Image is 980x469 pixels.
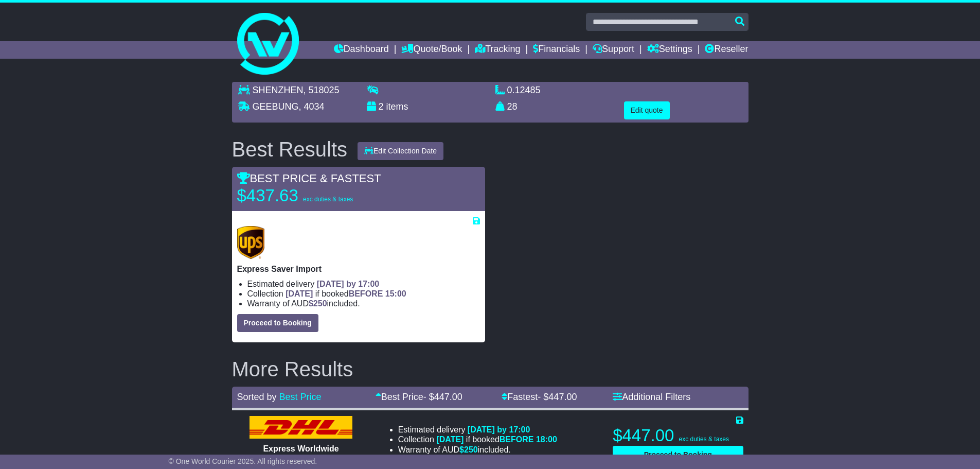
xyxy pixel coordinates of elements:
[401,41,462,59] a: Quote/Book
[536,435,557,444] span: 18:00
[386,101,408,112] span: items
[502,392,577,402] a: Fastest- $447.00
[538,392,577,402] span: - $
[313,299,327,308] span: 250
[247,299,480,308] li: Warranty of AUD included.
[379,101,384,112] span: 2
[385,289,406,298] span: 15:00
[253,85,304,95] span: SHENZHEN
[507,101,518,112] span: 28
[237,314,318,332] button: Proceed to Booking
[169,457,317,465] span: © One World Courier 2025. All rights reserved.
[237,264,480,274] p: Express Saver Import
[317,280,380,288] span: [DATE] by 17:00
[398,435,557,444] li: Collection
[459,445,478,454] span: $
[309,299,327,308] span: $
[237,226,265,259] img: UPS (new): Express Saver Import
[500,435,534,444] span: BEFORE
[468,425,530,434] span: [DATE] by 17:00
[376,392,462,402] a: Best Price- $447.00
[436,435,557,444] span: if booked
[286,289,313,298] span: [DATE]
[475,41,520,59] a: Tracking
[398,425,557,435] li: Estimated delivery
[227,138,353,161] div: Best Results
[303,196,353,203] span: exc duties & taxes
[349,289,383,298] span: BEFORE
[548,392,577,402] span: 447.00
[533,41,580,59] a: Financials
[624,101,670,119] button: Edit quote
[398,445,557,455] li: Warranty of AUD included.
[613,392,690,402] a: Additional Filters
[436,435,464,444] span: [DATE]
[237,392,277,402] span: Sorted by
[613,425,743,446] p: $447.00
[237,172,381,185] span: BEST PRICE & FASTEST
[299,101,325,112] span: , 4034
[250,416,352,439] img: DHL: Express Worldwide Import
[247,289,480,299] li: Collection
[304,85,340,95] span: , 518025
[705,41,748,59] a: Reseller
[647,41,692,59] a: Settings
[464,445,478,454] span: 250
[679,436,729,443] span: exc duties & taxes
[232,358,749,380] h2: More Results
[237,185,366,206] p: $437.63
[334,41,389,59] a: Dashboard
[358,142,443,160] button: Edit Collection Date
[247,279,480,289] li: Estimated delivery
[423,392,462,402] span: - $
[593,41,634,59] a: Support
[507,85,541,95] span: 0.12485
[286,289,406,298] span: if booked
[613,446,743,464] button: Proceed to Booking
[279,392,322,402] a: Best Price
[253,101,299,112] span: GEEBUNG
[263,444,338,463] span: Express Worldwide Import
[434,392,462,402] span: 447.00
